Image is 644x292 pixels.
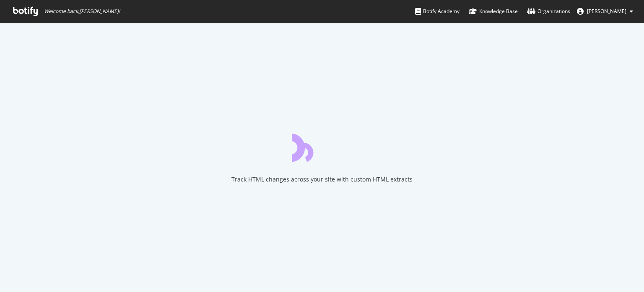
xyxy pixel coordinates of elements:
span: Welcome back, [PERSON_NAME] ! [44,8,120,15]
div: Organizations [527,7,570,16]
button: [PERSON_NAME] [570,5,640,18]
span: Olivier Job [587,8,626,15]
div: Track HTML changes across your site with custom HTML extracts [231,175,413,184]
div: Knowledge Base [469,7,518,16]
div: Botify Academy [415,7,460,16]
div: animation [292,132,352,162]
